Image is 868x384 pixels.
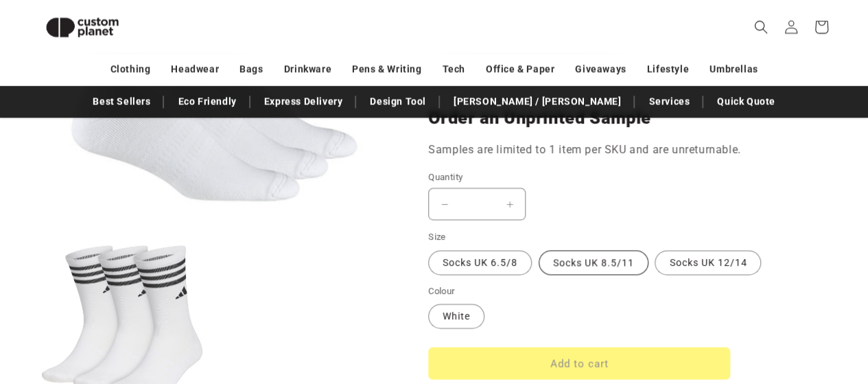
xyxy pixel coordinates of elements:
a: Best Sellers [86,89,157,113]
a: Quick Quote [710,89,782,113]
p: Samples are limited to 1 item per SKU and are unreturnable. [428,140,834,160]
a: Services [642,89,696,113]
img: Custom Planet [34,5,130,49]
a: Headwear [171,57,219,81]
a: Office & Paper [486,57,554,81]
label: Socks UK 8.5/11 [539,250,648,275]
a: Lifestyle [647,57,689,81]
h2: Order an Unprinted Sample [428,107,834,129]
a: Design Tool [363,89,433,113]
a: Clothing [110,57,151,81]
a: Giveaways [575,57,626,81]
a: Pens & Writing [352,57,421,81]
a: Eco Friendly [171,89,243,113]
iframe: Chat Widget [799,318,868,384]
label: Socks UK 6.5/8 [428,250,532,275]
a: Bags [239,57,263,81]
button: Add to cart [428,347,730,379]
label: White [428,304,484,328]
a: [PERSON_NAME] / [PERSON_NAME] [447,89,628,113]
a: Drinkware [284,57,331,81]
label: Socks UK 12/14 [655,250,761,275]
summary: Search [746,12,776,42]
a: Express Delivery [257,89,350,113]
a: Umbrellas [709,57,758,81]
legend: Colour [428,284,456,298]
legend: Size [428,230,447,244]
label: Quantity [428,170,730,184]
a: Tech [442,57,465,81]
